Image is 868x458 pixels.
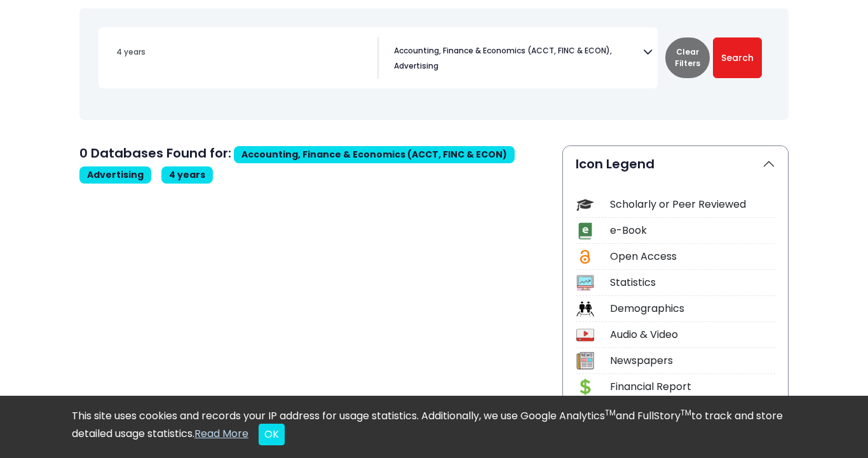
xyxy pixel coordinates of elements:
button: Clear Filters [665,37,710,78]
span: Advertising [394,60,438,72]
img: Icon Financial Report [576,378,593,395]
img: Icon e-Book [576,222,593,239]
img: Icon Audio & Video [576,327,593,344]
button: Icon Legend [563,146,788,182]
div: Financial Report [610,379,775,394]
span: 0 Databases Found for: [79,144,231,162]
img: Icon Demographics [576,300,593,318]
img: Icon Newspapers [576,352,593,369]
sup: TM [681,407,691,418]
button: Submit for Search Results [713,37,762,78]
input: Search database by title or keyword [109,43,377,61]
span: Advertising [79,166,151,184]
textarea: Search [441,63,447,73]
img: Icon Open Access [577,248,593,266]
li: Accounting, Finance & Economics (ACCT, FINC & ECON) [389,45,612,57]
span: Accounting, Finance & Economics (ACCT, FINC & ECON) [234,146,515,163]
span: Accounting, Finance & Economics (ACCT, FINC & ECON) [394,45,612,57]
sup: TM [605,407,616,418]
img: Icon Statistics [576,274,593,292]
div: Demographics [610,301,775,316]
div: Newspapers [610,353,775,368]
div: This site uses cookies and records your IP address for usage statistics. Additionally, we use Goo... [72,408,796,445]
li: Advertising [389,60,438,72]
div: e-Book [610,223,775,238]
button: Close [259,424,285,445]
nav: Search filters [79,8,789,120]
span: 4 years [169,168,205,181]
div: Statistics [610,275,775,290]
img: Icon Scholarly or Peer Reviewed [576,196,593,213]
div: Audio & Video [610,327,775,342]
div: Scholarly or Peer Reviewed [610,197,775,212]
a: Read More [194,426,248,441]
div: Open Access [610,249,775,264]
